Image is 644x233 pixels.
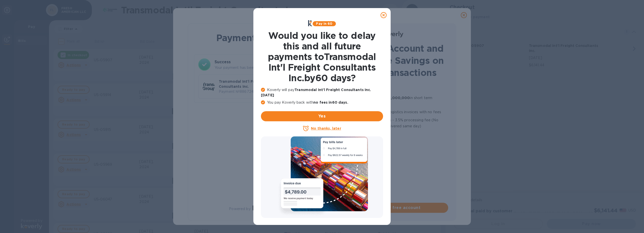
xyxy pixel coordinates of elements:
[261,100,383,105] p: You pay Koverly back with
[337,203,448,213] button: Create your free account
[345,110,384,114] b: 60 more days to pay
[341,205,444,211] span: Create your free account
[345,118,364,122] b: Lower fee
[337,42,448,79] h1: Create an Account and Unlock Fee Savings on Future Transactions
[311,126,341,130] u: No thanks, later
[196,32,307,44] h1: Payment Result
[345,95,448,107] p: Quick approval for up to in short term financing
[261,30,383,83] h1: Would you like to delay this and all future payments to Transmodal Int'l Freight Consultants Inc....
[214,65,304,70] p: Your payment has been completed.
[265,113,379,119] span: Yes
[261,87,383,98] p: Koverly will pay
[382,31,403,37] img: Logo
[219,89,272,94] p: Payment № 88672479
[345,117,448,129] p: for Credit cards - 3.5% processing fee (No transaction limit, funds delivered same day)
[219,79,272,89] p: Transmodal Int'l Freight Consultants Inc.
[345,131,448,137] p: No transaction limit
[214,59,304,65] h3: Success
[274,86,300,92] p: $4,110.70
[345,88,382,92] b: No transaction fees
[345,109,448,115] p: all logistics invoices with no fees
[229,206,250,212] p: Powered by
[253,206,274,212] img: Logo
[261,88,371,97] b: Transmodal Int'l Freight Consultants Inc. [DATE]
[387,96,410,100] b: $1,000,000
[316,22,332,25] b: Pay in 60
[274,82,284,86] b: Total
[313,100,348,104] b: no fees in 60 days .
[261,111,383,121] button: Yes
